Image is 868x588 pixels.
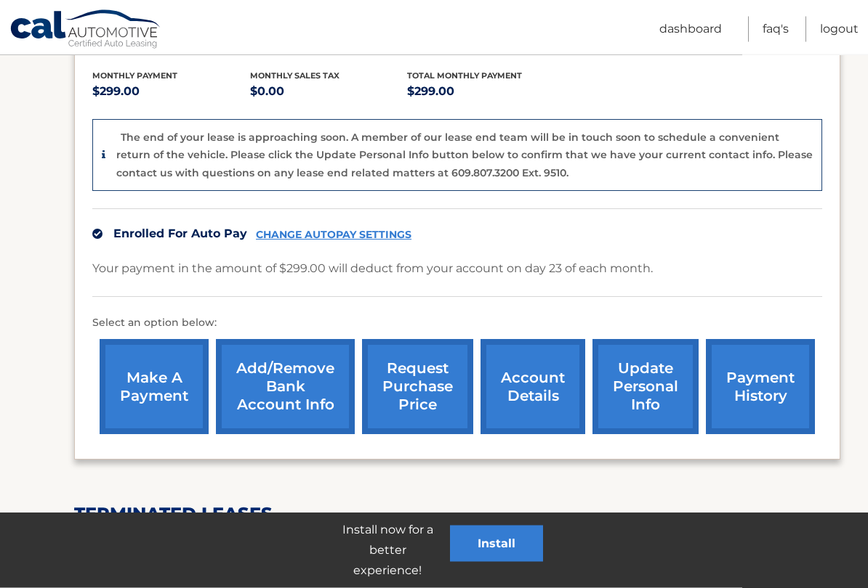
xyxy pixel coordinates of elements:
a: Add/Remove bank account info [216,340,355,435]
a: CHANGE AUTOPAY SETTINGS [256,229,411,242]
a: payment history [706,340,815,435]
p: Your payment in the amount of $299.00 will deduct from your account on day 23 of each month. [92,259,653,279]
a: Dashboard [659,17,722,42]
p: Select an option below: [92,315,822,332]
p: $299.00 [407,82,565,102]
span: Monthly Payment [92,71,177,81]
a: make a payment [100,340,209,435]
p: Install now for a better experience! [325,520,450,581]
img: check.svg [92,229,103,240]
a: Cal Automotive [9,9,162,52]
p: The end of your lease is approaching soon. A member of our lease end team will be in touch soon t... [116,131,813,180]
p: $299.00 [92,82,250,102]
a: request purchase price [362,340,473,435]
span: Enrolled For Auto Pay [113,227,247,241]
button: Install [450,526,543,562]
a: account details [481,340,585,435]
a: update personal info [592,340,699,435]
h2: terminated leases [74,504,840,526]
span: Monthly sales Tax [250,71,339,81]
a: Logout [820,17,859,42]
span: Total Monthly Payment [407,71,522,81]
p: $0.00 [250,82,408,102]
a: FAQ's [763,17,789,42]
